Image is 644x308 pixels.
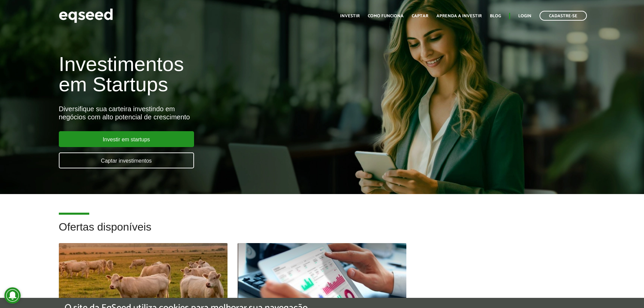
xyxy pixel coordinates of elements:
[59,7,113,25] img: EqSeed
[518,14,531,18] a: Login
[59,105,371,121] div: Diversifique sua carteira investindo em negócios com alto potencial de crescimento
[368,14,404,18] a: Como funciona
[340,14,360,18] a: Investir
[59,152,194,168] a: Captar investimentos
[540,11,587,21] a: Cadastre-se
[490,14,501,18] a: Blog
[412,14,428,18] a: Captar
[436,14,482,18] a: Aprenda a investir
[59,54,371,95] h1: Investimentos em Startups
[59,131,194,147] a: Investir em startups
[59,221,586,243] h2: Ofertas disponíveis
